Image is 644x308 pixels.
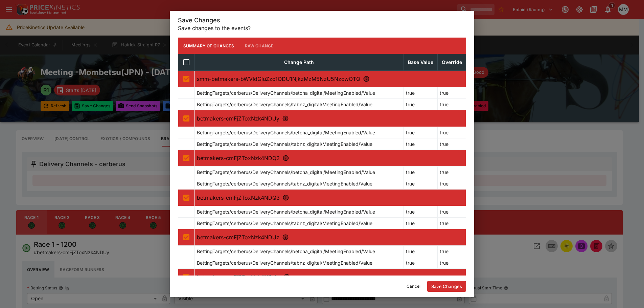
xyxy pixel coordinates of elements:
p: BettingTargets/cerberus/DeliveryChannels/tabnz_digital/MeetingEnabled/Value [197,180,372,187]
p: betmakers-cmFjZToxNzk4NDUz [197,233,464,241]
td: true [438,87,466,99]
svg: R4 - Race 4 - 1000 [282,234,289,241]
p: BettingTargets/cerberus/DeliveryChannels/betcha_digital/MeetingEnabled/Value [197,248,375,255]
td: true [438,218,466,229]
p: Save changes to the events? [178,24,466,32]
td: true [404,99,438,110]
p: betmakers-cmFjZToxNzk4NDQ2 [197,154,464,162]
td: true [438,138,466,150]
button: Cancel [402,281,424,292]
p: betmakers-cmFjZToxNzk4NDQ3 [197,194,464,202]
p: BettingTargets/cerberus/DeliveryChannels/tabnz_digital/MeetingEnabled/Value [197,140,372,148]
p: betmakers-cmFjZToxNzk4NDUw [197,273,464,281]
p: BettingTargets/cerberus/DeliveryChannels/tabnz_digital/MeetingEnabled/Value [197,220,372,227]
p: BettingTargets/cerberus/DeliveryChannels/betcha_digital/MeetingEnabled/Value [197,89,375,96]
td: true [404,178,438,190]
svg: R3 - Race 3 - 1000 [282,194,289,201]
p: betmakers-cmFjZToxNzk4NDUy [197,114,464,123]
h5: Save Changes [178,16,466,24]
th: Base Value [404,54,438,71]
p: BettingTargets/cerberus/DeliveryChannels/betcha_digital/MeetingEnabled/Value [197,129,375,136]
td: true [404,257,438,269]
svg: Rnull - SMM Mombetsu (24/09/25) [363,75,370,82]
td: true [404,206,438,218]
td: true [404,138,438,150]
td: true [404,87,438,99]
td: true [404,127,438,138]
button: Save Changes [427,281,466,292]
th: Change Path [195,54,404,71]
p: BettingTargets/cerberus/DeliveryChannels/tabnz_digital/MeetingEnabled/Value [197,101,372,108]
td: true [438,178,466,190]
td: true [438,127,466,138]
svg: R2 - Race 2 - 1100 [282,155,289,161]
p: smm-betmakers-bWVldGluZzo1ODU1NjkzMzM5NzU5NzcwOTQ [197,75,464,83]
th: Override [438,54,466,71]
button: Raw Change [239,38,279,54]
td: true [404,218,438,229]
td: true [438,99,466,110]
td: true [404,167,438,178]
svg: R1 - Race 1 - 1200 [282,115,289,122]
p: BettingTargets/cerberus/DeliveryChannels/betcha_digital/MeetingEnabled/Value [197,169,375,176]
button: Summary of Changes [178,38,239,54]
td: true [404,246,438,257]
p: BettingTargets/cerberus/DeliveryChannels/tabnz_digital/MeetingEnabled/Value [197,259,372,266]
td: true [438,167,466,178]
td: true [438,206,466,218]
td: true [438,257,466,269]
p: BettingTargets/cerberus/DeliveryChannels/betcha_digital/MeetingEnabled/Value [197,208,375,215]
svg: R5 - Race 5 - 1800 [283,273,290,280]
td: true [438,246,466,257]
